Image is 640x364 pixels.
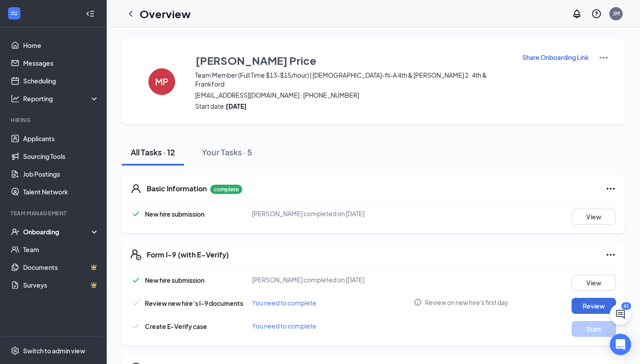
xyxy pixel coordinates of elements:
div: Switch to admin view [23,346,85,355]
h1: Overview [140,6,191,21]
span: You need to complete [252,322,316,330]
button: [PERSON_NAME] Price [195,52,511,68]
svg: Analysis [11,94,20,103]
h4: MP [155,79,168,85]
span: Review new hire’s I-9 documents [145,299,243,307]
div: Open Intercom Messenger [610,334,631,355]
div: All Tasks · 12 [131,146,175,158]
svg: Notifications [572,8,582,19]
a: DocumentsCrown [23,258,99,276]
svg: WorkstreamLogo [10,9,19,18]
div: Onboarding [23,227,92,236]
a: Applicants [23,130,99,147]
span: Create E-Verify case [145,322,207,330]
a: Sourcing Tools [23,147,99,165]
svg: Ellipses [605,249,616,260]
a: Team [23,241,99,258]
button: Review [572,298,616,314]
p: complete [210,185,242,194]
svg: Settings [11,346,20,355]
a: Job Postings [23,165,99,183]
span: [PERSON_NAME] completed on [DATE] [252,276,364,284]
div: Your Tasks · 5 [202,146,252,158]
span: [EMAIL_ADDRESS][DOMAIN_NAME] · [PHONE_NUMBER] [195,91,511,99]
svg: FormI9EVerifyIcon [131,249,141,260]
h5: Form I-9 (with E-Verify) [147,250,229,260]
svg: Collapse [86,9,95,18]
strong: [DATE] [226,102,247,110]
div: JM [613,10,620,17]
svg: QuestionInfo [591,8,602,19]
a: Home [23,36,99,54]
svg: Checkmark [131,209,141,219]
a: Scheduling [23,72,99,90]
span: You need to complete [252,299,316,307]
span: [PERSON_NAME] completed on [DATE] [252,210,364,218]
button: ChatActive [610,304,631,325]
button: View [572,209,616,225]
span: Start date: [195,102,511,111]
button: Start [572,321,616,337]
svg: Checkmark [131,275,141,285]
svg: ChatActive [615,309,626,320]
a: Talent Network [23,183,99,201]
button: View [572,275,616,291]
svg: User [131,183,141,194]
img: More Actions [598,52,609,63]
h5: Basic Information [147,184,207,194]
span: Team Member (Full Time $13-$15/hour) | [DEMOGRAPHIC_DATA]-fil-A 4th & [PERSON_NAME] 2 · 4th & Fra... [195,71,511,88]
span: New hire submission [145,210,204,218]
svg: Info [414,298,422,306]
h3: [PERSON_NAME] Price [196,53,316,68]
span: New hire submission [145,276,204,284]
svg: UserCheck [11,227,20,236]
div: Hiring [11,116,97,124]
div: 61 [621,302,631,310]
a: Messages [23,54,99,72]
svg: Checkmark [131,321,141,332]
svg: Checkmark [131,298,141,309]
button: Share Onboarding Link [522,52,589,62]
svg: Ellipses [605,183,616,194]
svg: ChevronLeft [125,8,136,19]
span: Review on new hire's first day [425,298,508,307]
div: Reporting [23,94,100,103]
div: Team Management [11,210,97,217]
a: SurveysCrown [23,276,99,294]
p: Share Onboarding Link [522,53,589,62]
button: MP [140,52,184,111]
